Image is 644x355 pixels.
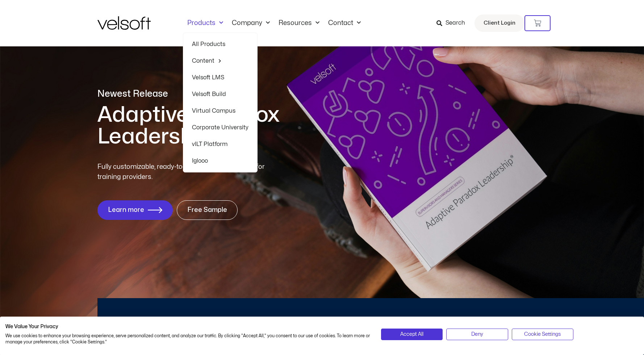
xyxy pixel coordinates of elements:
a: ContactMenu Toggle [324,19,365,27]
h1: Adaptive Paradox Leadership™ [97,104,362,147]
a: Free Sample [177,200,238,220]
a: Learn more [97,200,173,220]
a: vILT Platform [192,136,248,153]
span: Learn more [108,206,144,214]
span: Cookie Settings [524,330,561,338]
span: Search [446,18,465,28]
a: ContentMenu Toggle [192,53,248,69]
a: CompanyMenu Toggle [227,19,274,27]
a: Iglooo [192,153,248,169]
h2: We Value Your Privacy [5,323,370,330]
a: Search [436,17,470,29]
a: Corporate University [192,119,248,136]
span: Free Sample [187,206,227,214]
p: We use cookies to enhance your browsing experience, serve personalized content, and analyze our t... [5,333,370,345]
button: Deny all cookies [446,329,508,340]
a: Client Login [474,14,524,32]
button: Adjust cookie preferences [512,329,573,340]
a: Virtual Campus [192,103,248,119]
a: Velsoft Build [192,86,248,103]
a: All Products [192,36,248,53]
span: Accept All [400,330,423,338]
nav: Menu [183,19,365,27]
span: Deny [471,330,483,338]
p: Fully customizable, ready-to-deliver training content for training providers. [97,162,278,182]
ul: ProductsMenu Toggle [183,33,258,172]
a: ProductsMenu Toggle [183,19,227,27]
img: Velsoft Training Materials [97,16,151,30]
p: Newest Release [97,88,362,100]
a: Velsoft LMS [192,69,248,86]
a: ResourcesMenu Toggle [274,19,324,27]
span: Client Login [484,18,515,28]
button: Accept all cookies [381,329,443,340]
